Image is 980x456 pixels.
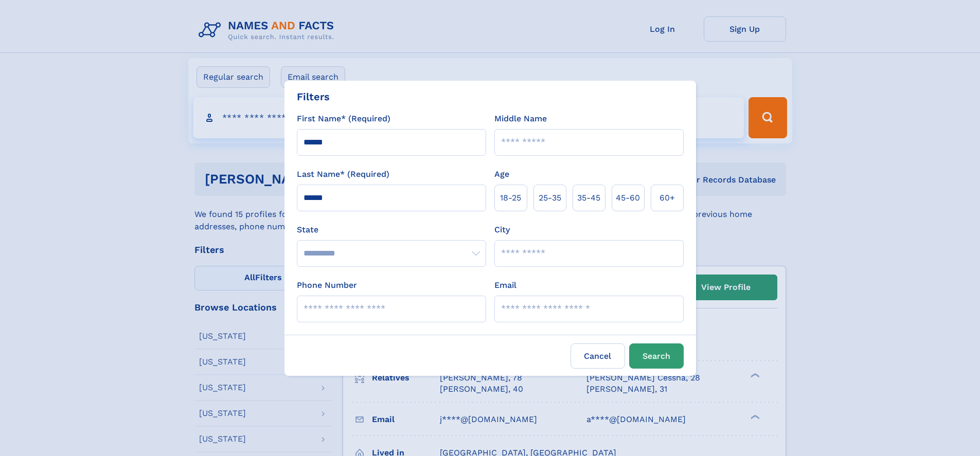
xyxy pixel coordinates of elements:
span: 45‑60 [616,192,640,204]
label: Last Name* (Required) [297,168,389,180]
span: 18‑25 [500,192,521,204]
div: Filters [297,89,330,104]
label: First Name* (Required) [297,113,390,125]
label: Email [494,279,516,291]
label: Cancel [571,343,625,369]
span: 25‑35 [539,192,561,204]
label: Middle Name [494,113,547,125]
button: Search [629,343,684,369]
label: State [297,224,486,236]
label: City [494,224,510,236]
span: 60+ [660,192,675,204]
label: Age [494,168,509,180]
label: Phone Number [297,279,357,291]
span: 35‑45 [577,192,600,204]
